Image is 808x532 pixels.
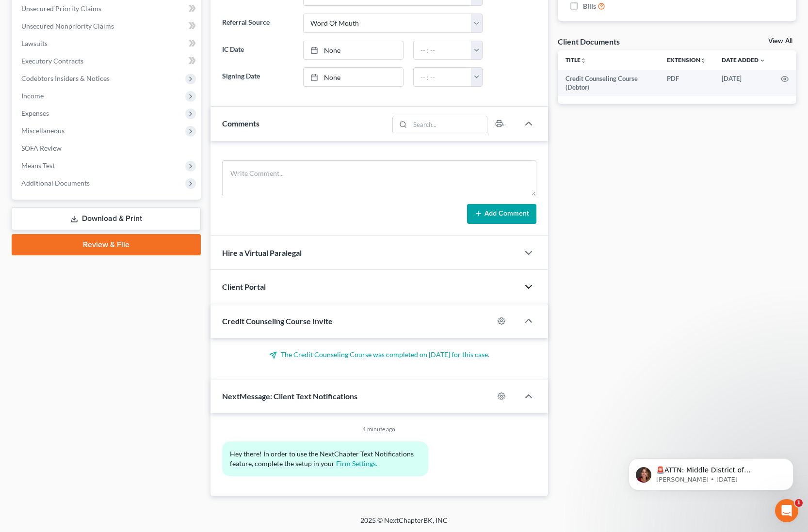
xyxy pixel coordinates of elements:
[410,116,487,133] input: Search...
[12,207,201,230] a: Download & Print
[667,56,706,63] a: Extensionunfold_more
[336,459,377,468] a: Firm Settings.
[795,499,803,507] span: 1
[222,350,537,360] p: The Credit Counseling Course was completed on [DATE] for this case.
[722,56,765,63] a: Date Added expand_more
[714,70,773,96] td: [DATE]
[222,119,259,128] span: Comments
[558,36,620,47] div: Client Documents
[467,204,536,224] button: Add Comment
[21,161,55,170] span: Means Test
[21,22,114,30] span: Unsecured Nonpriority Claims
[222,248,302,257] span: Hire a Virtual Paralegal
[760,58,765,63] i: expand_more
[21,144,62,152] span: SOFA Review
[614,438,808,506] iframe: Intercom notifications message
[304,68,404,86] a: None
[21,109,49,117] span: Expenses
[775,499,798,522] iframe: Intercom live chat
[583,1,596,11] span: Bills
[21,74,110,82] span: Codebtors Insiders & Notices
[21,179,90,187] span: Additional Documents
[222,425,537,433] div: 1 minute ago
[21,57,83,65] span: Executory Contracts
[217,41,298,60] label: IC Date
[21,92,44,100] span: Income
[581,58,586,63] i: unfold_more
[12,234,201,255] a: Review & File
[21,39,48,47] span: Lawsuits
[566,56,586,63] a: Titleunfold_more
[768,38,792,45] a: View All
[414,41,471,60] input: -- : --
[222,316,333,326] span: Credit Counseling Course Invite
[230,450,415,468] span: Hey there! In order to use the NextChapter Text Notifications feature, complete the setup in your
[21,4,101,13] span: Unsecured Priority Claims
[21,126,65,135] span: Miscellaneous
[14,17,201,35] a: Unsecured Nonpriority Claims
[304,41,404,60] a: None
[558,70,659,96] td: Credit Counseling Course (Debtor)
[700,58,706,63] i: unfold_more
[222,391,357,401] span: NextMessage: Client Text Notifications
[659,70,714,96] td: PDF
[14,52,201,70] a: Executory Contracts
[217,14,298,33] label: Referral Source
[14,140,201,157] a: SOFA Review
[222,282,266,291] span: Client Portal
[414,68,471,86] input: -- : --
[14,35,201,52] a: Lawsuits
[217,67,298,87] label: Signing Date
